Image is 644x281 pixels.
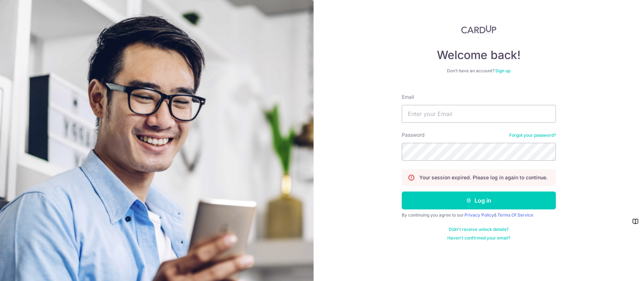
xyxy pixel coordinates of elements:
a: Didn't receive unlock details? [449,227,509,232]
h4: Welcome back! [402,48,556,62]
input: Enter your Email [402,105,556,123]
div: Don’t have an account? [402,68,556,74]
button: Log in [402,192,556,209]
label: Email [402,93,414,101]
img: CardUp Logo [461,25,496,34]
a: Forgot your password? [509,132,556,138]
label: Password [402,131,425,139]
a: Haven't confirmed your email? [447,235,510,241]
div: By continuing you agree to our & [402,212,556,218]
a: Privacy Policy [464,212,494,218]
a: Terms Of Service [497,212,533,218]
p: Your session expired. Please log in again to continue. [419,174,548,181]
a: Sign up [495,68,510,73]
